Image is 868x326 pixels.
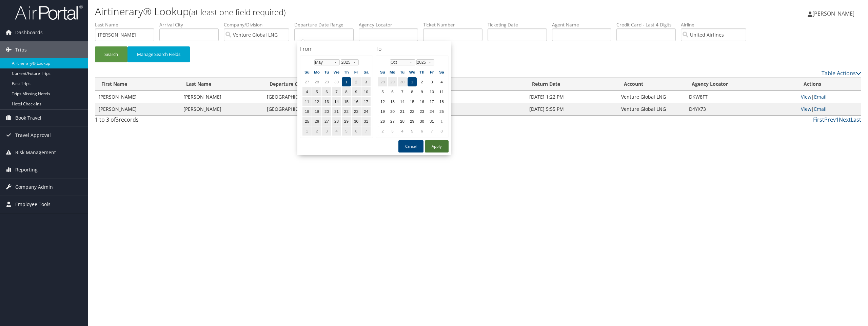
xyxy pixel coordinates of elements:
th: Tu [322,67,331,77]
td: 24 [427,107,436,116]
td: 1 [437,117,446,126]
th: We [332,67,341,77]
td: 30 [352,117,361,126]
td: 30 [398,77,407,86]
div: 1 to 3 of records [95,116,279,127]
a: 1 [836,116,839,123]
span: Book Travel [15,109,41,126]
span: 3 [116,116,119,123]
label: Credit Card - Last 4 Digits [616,21,681,28]
a: Table Actions [822,69,861,77]
th: Su [302,67,312,77]
td: 5 [378,87,387,96]
span: Reporting [15,161,38,178]
td: 29 [408,117,417,126]
td: 5 [312,87,321,96]
td: 30 [417,117,427,126]
td: 14 [332,97,341,106]
td: 31 [427,117,436,126]
a: Last [851,116,861,123]
td: 13 [388,97,397,106]
td: 9 [417,87,427,96]
th: Actions [797,78,861,91]
td: 8 [342,87,351,96]
h1: Airtinerary® Lookup [95,4,606,19]
td: 22 [342,107,351,116]
td: 12 [312,97,321,106]
td: 11 [437,87,446,96]
td: 22 [408,107,417,116]
td: 7 [427,126,436,136]
a: Prev [824,116,836,123]
td: 11 [302,97,312,106]
td: [GEOGRAPHIC_DATA] [263,103,372,115]
td: 2 [417,77,427,86]
td: 17 [361,97,371,106]
td: | [797,91,861,103]
td: | [797,103,861,115]
td: 10 [427,87,436,96]
span: Employee Tools [15,196,51,213]
td: 28 [312,77,321,86]
td: 26 [312,117,321,126]
span: Travel Approval [15,127,51,144]
td: 3 [322,126,331,136]
td: 20 [322,107,331,116]
td: 15 [342,97,351,106]
button: Apply [425,140,449,152]
a: [PERSON_NAME] [808,3,861,24]
td: 21 [398,107,407,116]
td: 25 [437,107,446,116]
td: 23 [352,107,361,116]
th: We [408,67,417,77]
td: D4YX73 [686,103,797,115]
span: Trips [15,41,27,58]
button: Manage Search Fields [127,46,190,62]
td: 4 [302,87,312,96]
td: 14 [398,97,407,106]
label: Airline [681,21,751,28]
th: Su [378,67,387,77]
td: [DATE] 1:22 PM [526,91,618,103]
td: 4 [398,126,407,136]
th: Th [417,67,427,77]
td: 29 [388,77,397,86]
label: Arrival City [159,21,224,28]
td: Venture Global LNG [618,103,686,115]
td: 13 [322,97,331,106]
th: Sa [361,67,371,77]
td: 26 [378,117,387,126]
td: 8 [408,87,417,96]
td: 28 [398,117,407,126]
a: View [801,94,811,100]
td: 5 [408,126,417,136]
td: 1 [302,126,312,136]
td: 27 [302,77,312,86]
td: 20 [388,107,397,116]
td: 3 [361,77,371,86]
button: Search [95,46,127,62]
td: [PERSON_NAME] [180,91,263,103]
td: 5 [342,126,351,136]
td: 15 [408,97,417,106]
td: [PERSON_NAME] [180,103,263,115]
img: airportal-logo.png [15,4,83,20]
td: 6 [322,87,331,96]
span: Dashboards [15,24,43,41]
small: (at least one field required) [189,6,286,18]
td: 24 [361,107,371,116]
th: Fr [427,67,436,77]
td: [GEOGRAPHIC_DATA] [263,91,372,103]
td: 29 [342,117,351,126]
td: 4 [437,77,446,86]
td: 31 [361,117,371,126]
td: 7 [398,87,407,96]
a: Email [814,94,827,100]
span: Risk Management [15,144,56,161]
td: 28 [378,77,387,86]
td: 6 [388,87,397,96]
label: Agency Locator [359,21,423,28]
th: Tu [398,67,407,77]
td: 19 [378,107,387,116]
td: 1 [408,77,417,86]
